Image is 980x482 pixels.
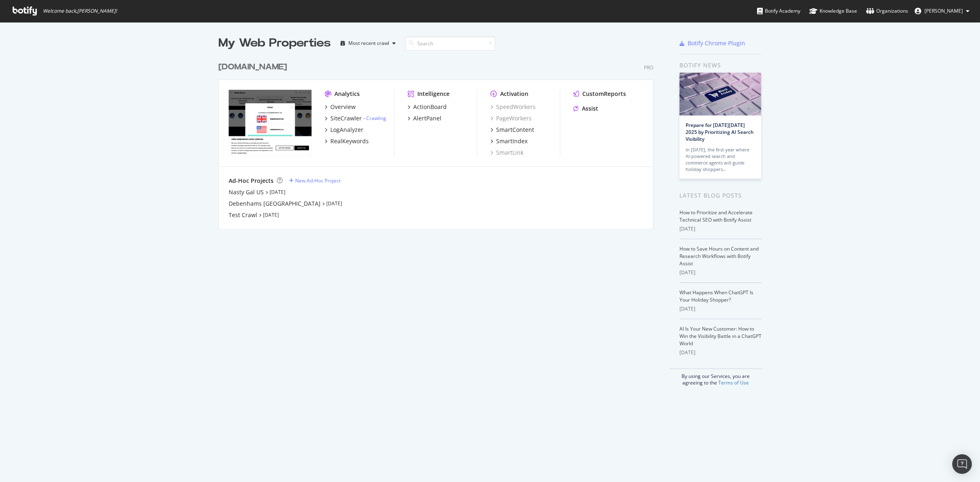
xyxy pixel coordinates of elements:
[408,103,447,111] a: ActionBoard
[757,7,800,15] div: Botify Academy
[263,211,279,218] a: [DATE]
[229,188,264,196] a: Nasty Gal US
[229,200,321,208] a: Debenhams [GEOGRAPHIC_DATA]
[679,325,762,347] a: AI Is Your New Customer: How to Win the Visibility Battle in a ChatGPT World
[679,349,762,356] div: [DATE]
[330,103,356,111] div: Overview
[417,90,450,98] div: Intelligence
[679,289,753,303] a: What Happens When ChatGPT Is Your Holiday Shopper?
[334,90,360,98] div: Analytics
[218,51,660,229] div: grid
[952,454,972,474] div: Open Intercom Messenger
[688,39,745,47] div: Botify Chrome Plugin
[679,305,762,313] div: [DATE]
[644,64,653,71] div: Pro
[679,39,745,47] a: Botify Chrome Plugin
[405,36,495,51] input: Search
[325,137,369,145] a: RealKeywords
[325,114,386,122] a: SiteCrawler- Crawling
[679,191,762,200] div: Latest Blog Posts
[669,369,762,386] div: By using our Services, you are agreeing to the
[218,61,290,73] a: [DOMAIN_NAME]
[908,4,976,18] button: [PERSON_NAME]
[408,114,441,122] a: AlertPanel
[679,73,761,116] img: Prepare for Black Friday 2025 by Prioritizing AI Search Visibility
[413,103,447,111] div: ActionBoard
[679,269,762,276] div: [DATE]
[229,90,312,156] img: debenhams.com
[500,90,528,98] div: Activation
[326,200,342,207] a: [DATE]
[582,104,598,113] div: Assist
[229,177,274,185] div: Ad-Hoc Projects
[218,61,287,73] div: [DOMAIN_NAME]
[573,104,598,113] a: Assist
[413,114,441,122] div: AlertPanel
[330,126,363,134] div: LogAnalyzer
[490,126,534,134] a: SmartContent
[582,90,626,98] div: CustomReports
[573,90,626,98] a: CustomReports
[686,147,755,173] div: In [DATE], the first year where AI-powered search and commerce agents will guide holiday shoppers…
[679,61,762,70] div: Botify news
[679,225,762,233] div: [DATE]
[809,7,857,15] div: Knowledge Base
[866,7,908,15] div: Organizations
[325,126,363,134] a: LogAnalyzer
[330,114,362,122] div: SiteCrawler
[43,8,117,14] span: Welcome back, [PERSON_NAME] !
[218,35,331,51] div: My Web Properties
[718,379,749,386] a: Terms of Use
[679,245,759,267] a: How to Save Hours on Content and Research Workflows with Botify Assist
[490,137,528,145] a: SmartIndex
[496,137,528,145] div: SmartIndex
[269,189,285,195] a: [DATE]
[490,103,536,111] a: SpeedWorkers
[366,115,386,122] a: Crawling
[295,177,341,184] div: New Ad-Hoc Project
[330,137,369,145] div: RealKeywords
[490,149,523,157] a: SmartLink
[924,7,963,14] span: Zubair Kakuji
[289,177,341,184] a: New Ad-Hoc Project
[229,211,257,219] a: Test Crawl
[686,122,754,142] a: Prepare for [DATE][DATE] 2025 by Prioritizing AI Search Visibility
[337,37,399,50] button: Most recent crawl
[679,209,753,223] a: How to Prioritize and Accelerate Technical SEO with Botify Assist
[325,103,356,111] a: Overview
[490,114,532,122] a: PageWorkers
[363,115,386,122] div: -
[348,41,389,46] div: Most recent crawl
[496,126,534,134] div: SmartContent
